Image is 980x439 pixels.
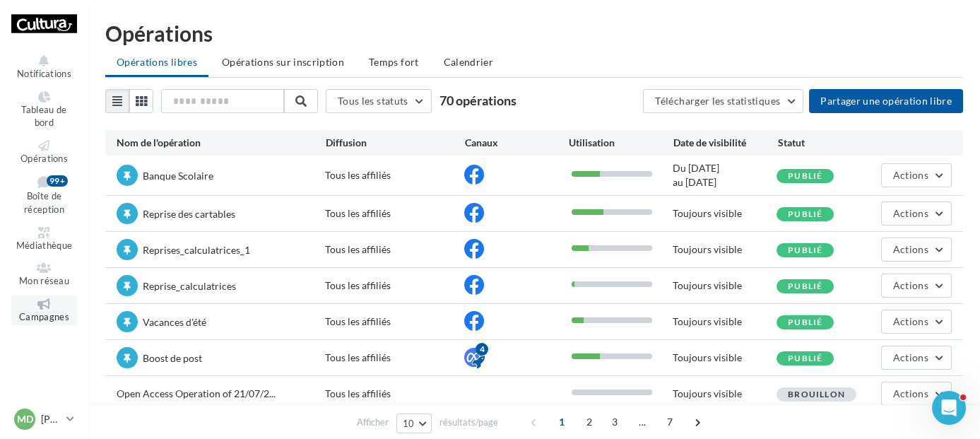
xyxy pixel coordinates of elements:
span: 70 opérations [439,93,516,108]
span: Tableau de bord [21,104,66,129]
div: Tous les affiliés [325,387,464,401]
span: Boost de post [143,352,202,364]
button: Actions [881,163,952,187]
span: Publié [788,281,822,291]
span: Mon réseau [19,275,69,286]
div: Date de visibilité [673,136,778,150]
button: Actions [881,274,952,298]
div: 99+ [47,175,68,187]
button: Partager une opération libre [809,89,963,113]
span: Actions [893,279,928,291]
button: 10 [396,414,432,433]
a: Boîte de réception 99+ [11,172,77,218]
div: Toujours visible [673,351,777,365]
iframe: Intercom live chat [932,391,966,425]
div: Tous les affiliés [325,279,464,293]
span: Calendrier [444,56,494,68]
span: Publié [788,353,822,363]
span: Reprise des cartables [143,208,235,220]
div: Toujours visible [673,206,777,221]
span: Boîte de réception [24,191,64,216]
span: Temps fort [369,56,419,68]
a: Mon réseau [11,259,77,290]
span: résultats/page [439,416,498,429]
span: Notifications [17,68,71,79]
span: Actions [893,243,928,255]
span: Médiathèque [16,240,73,251]
span: 10 [403,418,415,429]
span: Banque Scolaire [143,170,213,182]
div: Canaux [465,136,569,150]
button: Actions [881,238,952,262]
a: Tableau de bord [11,88,77,131]
span: 7 [659,411,681,433]
span: Campagnes [19,311,69,322]
span: Publié [788,245,822,255]
button: Actions [881,346,952,370]
div: Opérations [105,23,963,44]
span: Actions [893,351,928,363]
a: Campagnes [11,295,77,326]
div: Du [DATE] au [DATE] [673,161,777,189]
span: Actions [893,315,928,327]
div: Diffusion [326,136,465,150]
span: Reprise_calculatrices [143,280,236,292]
div: Tous les affiliés [325,206,464,221]
span: Opérations sur inscription [222,56,344,68]
span: Afficher [357,416,389,429]
span: 2 [578,411,601,433]
span: Vacances d'été [143,316,206,328]
span: Publié [788,317,822,327]
span: 1 [550,411,573,433]
button: Notifications [11,52,77,83]
span: Tous les statuts [338,95,408,107]
span: Open Access Operation of 21/07/2... [117,387,276,399]
button: Actions [881,382,952,406]
a: Opérations [11,137,77,168]
p: [PERSON_NAME] [41,412,61,426]
div: Toujours visible [673,242,777,257]
div: Toujours visible [673,315,777,329]
div: Tous les affiliés [325,315,464,329]
div: Toujours visible [673,387,777,401]
span: Publié [788,170,822,181]
span: Reprises_calculatrices_1 [143,244,250,256]
div: Tous les affiliés [325,242,464,257]
span: Brouillon [788,389,845,399]
span: Publié [788,209,822,219]
span: Actions [893,207,928,219]
span: Télécharger les statistiques [655,95,780,107]
div: Nom de l'opération [117,136,326,150]
span: Actions [893,387,928,399]
div: 4 [476,343,488,356]
span: Actions [893,169,928,181]
button: Actions [881,201,952,226]
span: MD [17,412,33,426]
div: Tous les affiliés [325,351,464,365]
button: Actions [881,310,952,334]
div: Toujours visible [673,279,777,293]
a: MD [PERSON_NAME] [11,406,77,433]
div: Utilisation [569,136,673,150]
span: Opérations [20,153,68,164]
div: Tous les affiliés [325,168,464,182]
button: Tous les statuts [326,89,432,113]
div: Statut [778,136,882,150]
span: 3 [603,411,626,433]
button: Télécharger les statistiques [643,89,803,113]
a: Médiathèque [11,224,77,254]
span: ... [631,411,654,433]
